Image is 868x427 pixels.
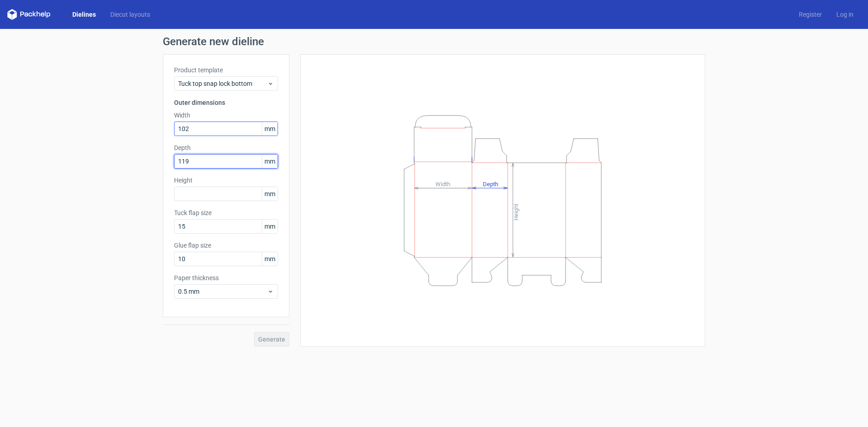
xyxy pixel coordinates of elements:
[792,10,829,19] a: Register
[174,98,278,107] h3: Outer dimensions
[262,220,278,233] span: mm
[103,10,157,19] a: Diecut layouts
[262,155,278,168] span: mm
[262,252,278,266] span: mm
[513,203,519,220] tspan: Height
[174,143,278,152] label: Depth
[174,273,278,282] label: Paper thickness
[178,287,267,296] span: 0.5 mm
[435,180,450,187] tspan: Width
[174,241,278,250] label: Glue flap size
[174,66,278,75] label: Product template
[262,187,278,201] span: mm
[483,180,498,187] tspan: Depth
[262,122,278,136] span: mm
[163,36,705,47] h1: Generate new dieline
[65,10,103,19] a: Dielines
[829,10,861,19] a: Log in
[174,176,278,185] label: Height
[174,208,278,217] label: Tuck flap size
[174,111,278,120] label: Width
[178,79,267,88] span: Tuck top snap lock bottom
